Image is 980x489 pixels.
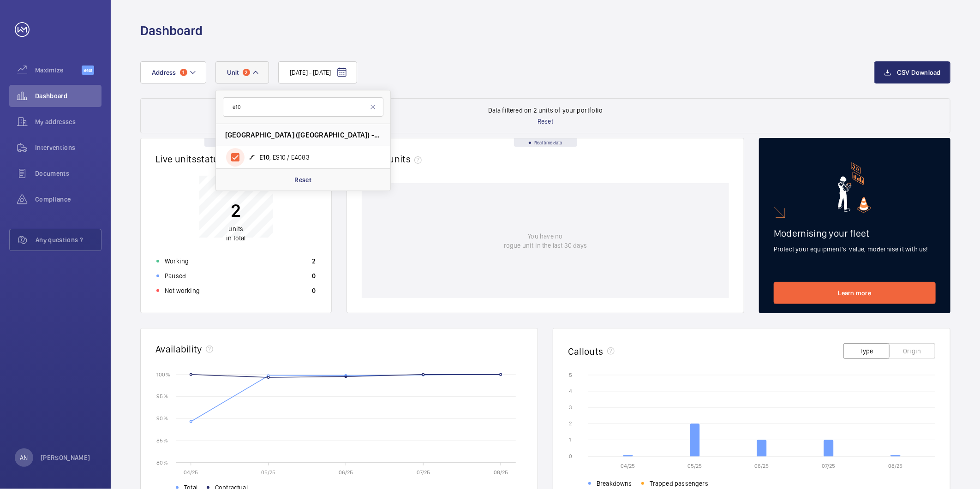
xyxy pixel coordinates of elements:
[140,22,203,39] h1: Dashboard
[597,479,632,488] span: Breakdowns
[843,343,890,359] button: Type
[35,66,82,75] span: Maximize
[259,154,270,161] span: E10
[488,106,603,115] p: Data filtered on 2 units of your portfolio
[227,69,239,76] span: Unit
[838,162,872,213] img: marketing-card.svg
[261,469,275,476] text: 05/25
[226,225,245,243] p: in total
[294,175,311,185] p: Reset
[229,226,244,233] span: units
[889,463,903,469] text: 08/25
[35,143,102,152] span: Interventions
[204,138,268,147] div: Real time data
[569,420,572,427] text: 2
[152,69,176,76] span: Address
[165,256,189,266] p: Working
[514,138,577,147] div: Real time data
[155,343,202,355] h2: Availability
[180,69,187,76] span: 1
[259,153,366,162] span: , ES10 / E4083
[568,346,604,357] h2: Callouts
[35,169,102,178] span: Documents
[82,66,94,75] span: Beta
[36,235,101,244] span: Any questions ?
[155,153,239,165] h2: Live units
[621,463,635,469] text: 04/25
[156,371,170,377] text: 100 %
[290,68,331,77] span: [DATE] - [DATE]
[538,117,553,126] p: Reset
[35,91,102,101] span: Dashboard
[569,453,572,459] text: 0
[215,61,269,83] button: Unit2
[569,388,572,394] text: 4
[774,244,936,254] p: Protect your equipment's value, modernise it with us!
[504,232,587,250] p: You have no rogue unit in the last 30 days
[312,286,316,295] p: 0
[20,453,28,462] p: AN
[774,282,936,304] a: Learn more
[312,256,316,266] p: 2
[688,463,702,469] text: 05/25
[569,372,572,378] text: 5
[156,437,168,444] text: 85 %
[774,227,936,239] h2: Modernising your fleet
[362,153,425,165] h2: Rogue
[889,343,935,359] button: Origin
[197,153,239,165] span: status
[569,437,571,443] text: 1
[156,459,168,465] text: 80 %
[417,469,430,476] text: 07/25
[165,286,200,295] p: Not working
[389,153,426,165] span: units
[156,415,168,422] text: 90 %
[494,469,508,476] text: 08/25
[569,404,572,411] text: 3
[184,469,198,476] text: 04/25
[41,453,90,462] p: [PERSON_NAME]
[156,393,168,400] text: 95 %
[278,61,358,83] button: [DATE] - [DATE]
[35,195,102,204] span: Compliance
[35,117,102,126] span: My addresses
[312,271,316,280] p: 0
[226,199,245,222] p: 2
[339,469,353,476] text: 06/25
[140,61,206,83] button: Address1
[874,61,950,83] button: CSV Download
[243,69,250,76] span: 2
[822,463,836,469] text: 07/25
[225,130,381,140] span: [GEOGRAPHIC_DATA] ([GEOGRAPHIC_DATA]) - [STREET_ADDRESS]
[650,479,708,488] span: Trapped passengers
[165,271,186,280] p: Paused
[755,463,769,469] text: 06/25
[897,69,941,76] span: CSV Download
[223,97,383,117] input: Search by unit or address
